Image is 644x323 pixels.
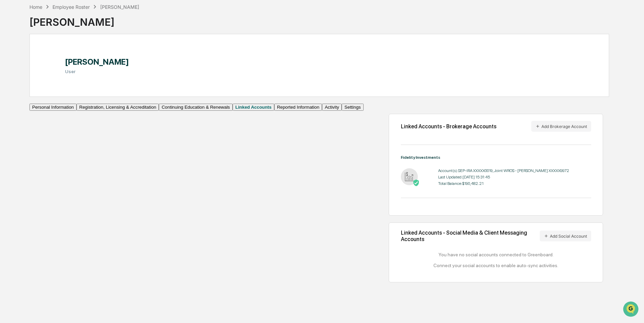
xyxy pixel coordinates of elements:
img: 1746055101610-c473b297-6a78-478c-a979-82029cc54cd1 [7,52,19,64]
button: Registration, Licensing & Accreditation [77,104,159,111]
div: Linked Accounts - Social Media & Client Messaging Accounts [401,230,591,242]
div: Last Updated: [DATE] 15:31:45 [438,175,569,179]
div: 🖐️ [7,86,12,91]
a: Powered byPylon [48,114,82,120]
a: 🗄️Attestations [46,83,87,95]
span: Pylon [67,115,82,120]
div: 🗄️ [49,86,55,91]
h3: User [65,69,129,74]
iframe: Open customer support [622,301,641,319]
img: Active [413,179,420,186]
div: Home [29,4,42,10]
div: 🔎 [7,99,12,104]
div: Account(s): SEP-IRA XXXXX0019, Joint WROS - [PERSON_NAME] XXXXX9972 [438,168,569,173]
div: Total Balance: $190,482.21 [438,181,569,186]
div: Linked Accounts - Brokerage Accounts [401,123,496,130]
span: Preclearance [14,85,44,92]
button: Activity [322,104,342,111]
button: Personal Information [29,104,77,111]
button: Continuing Education & Renewals [159,104,233,111]
div: [PERSON_NAME] [29,10,139,28]
a: 🔎Data Lookup [4,95,45,108]
img: Fidelity Investments - Active [401,168,418,185]
div: secondary tabs example [29,104,363,111]
button: Start new chat [115,54,123,62]
div: Fidelity Investments [401,155,591,160]
p: How can we help? [7,14,123,25]
span: Data Lookup [14,98,43,105]
h1: [PERSON_NAME] [65,57,129,67]
span: Attestations [56,85,84,92]
a: 🖐️Preclearance [4,83,46,95]
button: Linked Accounts [233,104,274,111]
button: Reported Information [274,104,322,111]
div: We're available if you need us! [23,59,86,64]
div: You have no social accounts connected to Greenboard. Connect your social accounts to enable auto-... [401,252,591,268]
button: Add Brokerage Account [531,121,591,132]
button: Settings [342,104,363,111]
div: Employee Roster [52,4,90,10]
button: Add Social Account [540,231,591,241]
div: Start new chat [23,52,111,59]
div: [PERSON_NAME] [100,4,139,10]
